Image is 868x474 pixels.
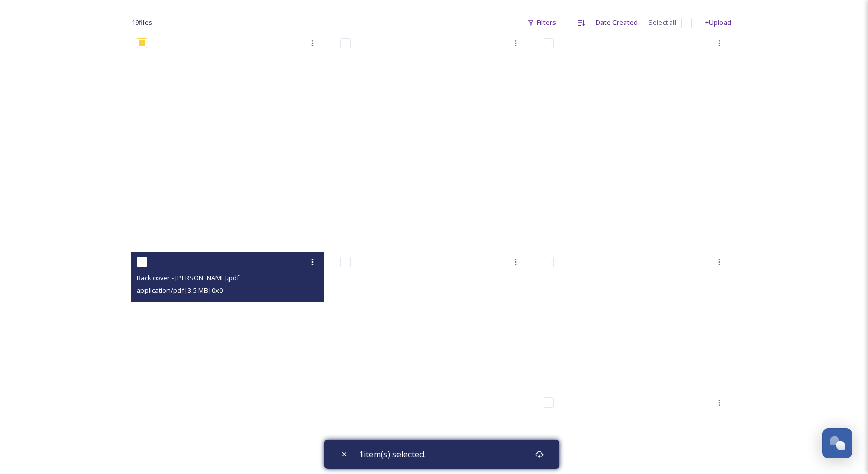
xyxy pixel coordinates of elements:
[522,13,561,33] div: Filters
[648,18,676,28] span: Select all
[137,273,239,282] span: Back cover - [PERSON_NAME].pdf
[822,428,852,458] button: Open Chat
[137,285,223,295] span: application/pdf | 3.5 MB | 0 x 0
[538,252,731,382] iframe: msdoc-iframe
[131,18,152,28] span: 19 file s
[700,13,737,33] div: +Upload
[359,448,426,460] span: 1 item(s) selected.
[590,13,643,33] div: Date Created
